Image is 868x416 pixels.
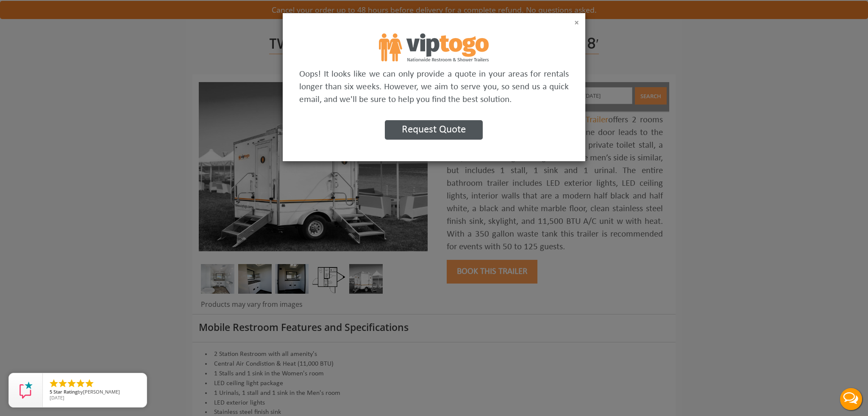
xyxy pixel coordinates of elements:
[75,378,86,388] li: 
[53,388,78,395] span: Star Rating
[385,127,483,134] a: Request Quote
[50,394,64,401] span: [DATE]
[67,378,77,388] li: 
[385,120,483,140] button: Request Quote
[574,19,579,27] button: ×
[50,388,52,395] span: 5
[58,378,68,388] li: 
[83,388,120,395] span: [PERSON_NAME]
[50,389,140,395] span: by
[84,378,95,388] li: 
[379,33,489,61] img: footer logo
[299,68,569,106] p: Oops! It looks like we can only provide a quote in your areas for rentals longer than six weeks. ...
[834,382,868,416] button: Live Chat
[17,382,34,399] img: Review Rating
[49,378,59,388] li: 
